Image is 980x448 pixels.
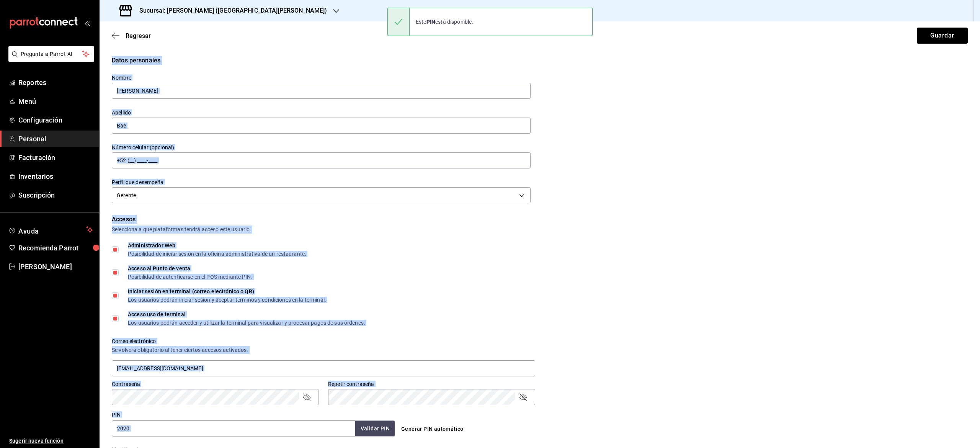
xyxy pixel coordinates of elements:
label: Repetir contraseña [328,381,535,387]
button: Generar PIN automático [398,422,467,436]
span: Pregunta a Parrot AI [21,50,82,58]
label: Correo electrónico [112,338,535,344]
label: Número celular (opcional) [112,145,531,150]
button: Regresar [112,32,151,39]
div: Accesos [112,215,968,224]
button: Pregunta a Parrot AI [8,46,94,62]
div: Acceso uso de terminal [128,312,365,317]
div: Datos personales [112,56,968,65]
div: Posibilidad de autenticarse en el POS mediante PIN. [128,274,253,280]
div: Los usuarios podrán iniciar sesión y aceptar términos y condiciones en la terminal. [128,297,326,302]
input: 3 a 6 dígitos [112,420,355,437]
div: Posibilidad de iniciar sesión en la oficina administrativa de un restaurante. [128,251,306,257]
span: Ayuda [18,225,83,234]
button: open_drawer_menu [84,20,90,26]
div: Gerente [112,187,531,203]
button: passwordField [302,392,311,402]
span: Configuración [18,115,93,125]
button: Guardar [917,28,968,44]
div: Se volverá obligatorio al tener ciertos accesos activados. [112,346,535,354]
div: Selecciona a que plataformas tendrá acceso este usuario. [112,226,968,234]
div: Iniciar sesión en terminal (correo electrónico o QR) [128,289,326,294]
div: Acceso al Punto de venta [128,266,253,271]
span: [PERSON_NAME] [18,262,93,272]
button: passwordField [518,392,528,402]
label: Apellido [112,110,531,115]
span: Regresar [126,32,151,39]
label: Perfil que desempeña [112,180,531,185]
label: PIN [112,412,121,417]
a: Pregunta a Parrot AI [5,56,94,64]
span: Menú [18,96,93,106]
button: Validar PIN [355,421,395,437]
span: Reportes [18,77,93,88]
span: Facturación [18,152,93,163]
label: Nombre [112,75,531,80]
span: Recomienda Parrot [18,243,93,253]
div: Los usuarios podrán acceder y utilizar la terminal para visualizar y procesar pagos de sus órdenes. [128,320,365,325]
span: Sugerir nueva función [9,437,93,445]
span: Suscripción [18,190,93,200]
div: Administrador Web [128,243,306,248]
span: Inventarios [18,171,93,181]
h3: Sucursal: [PERSON_NAME] ([GEOGRAPHIC_DATA][PERSON_NAME]) [133,6,327,15]
div: Este está disponible. [410,13,479,30]
label: Contraseña [112,381,319,387]
strong: PIN [426,19,435,25]
span: Personal [18,134,93,144]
